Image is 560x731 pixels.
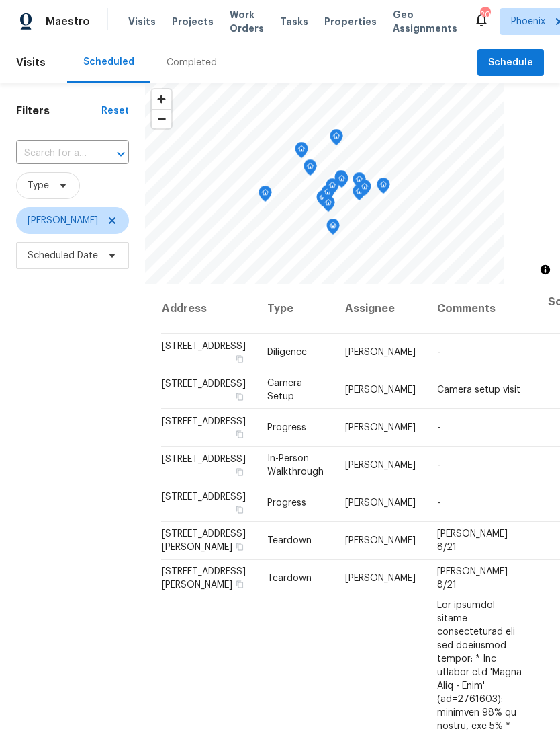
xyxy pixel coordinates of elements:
[477,49,544,77] button: Schedule
[101,104,129,118] div: Reset
[267,536,312,545] span: Teardown
[162,379,246,389] span: [STREET_ADDRESS]
[128,15,156,28] span: Visits
[162,492,246,502] span: [STREET_ADDRESS]
[267,379,302,401] span: Camera Setup
[162,417,246,426] span: [STREET_ADDRESS]
[162,342,246,351] span: [STREET_ADDRESS]
[345,385,416,395] span: [PERSON_NAME]
[145,83,504,284] canvas: Map
[537,262,553,278] button: Toggle attribution
[358,180,371,200] div: Map marker
[321,185,334,206] div: Map marker
[16,48,46,77] span: Visits
[267,423,306,432] span: Progress
[162,567,246,590] span: [STREET_ADDRESS][PERSON_NAME]
[437,423,440,432] span: -
[322,196,335,217] div: Map marker
[234,541,246,553] button: Copy Address
[335,171,348,192] div: Map marker
[267,498,306,508] span: Progress
[345,423,416,432] span: [PERSON_NAME]
[152,89,171,109] button: Zoom in
[267,348,307,357] span: Diligence
[437,461,440,470] span: -
[259,186,272,206] div: Map marker
[230,8,264,35] span: Work Orders
[280,17,308,26] span: Tasks
[345,348,416,357] span: [PERSON_NAME]
[172,15,214,28] span: Projects
[437,385,520,395] span: Camera setup visit
[234,504,246,516] button: Copy Address
[334,284,426,334] th: Assignee
[353,184,366,205] div: Map marker
[234,578,246,590] button: Copy Address
[267,574,312,583] span: Teardown
[316,190,330,211] div: Map marker
[16,104,101,118] h1: Filters
[161,284,256,334] th: Address
[437,529,508,552] span: [PERSON_NAME] 8/21
[353,172,366,193] div: Map marker
[377,178,390,198] div: Map marker
[295,142,308,163] div: Map marker
[267,454,324,477] span: In-Person Walkthrough
[541,262,549,277] span: Toggle attribution
[256,284,334,334] th: Type
[437,348,440,357] span: -
[152,110,171,128] span: Zoom out
[234,428,246,440] button: Copy Address
[28,214,98,227] span: [PERSON_NAME]
[437,567,508,590] span: [PERSON_NAME] 8/21
[511,15,545,28] span: Phoenix
[480,8,489,22] div: 20
[324,15,377,28] span: Properties
[393,8,457,35] span: Geo Assignments
[330,129,343,150] div: Map marker
[152,109,171,128] button: Zoom out
[46,15,90,28] span: Maestro
[326,219,340,239] div: Map marker
[234,466,246,478] button: Copy Address
[234,391,246,403] button: Copy Address
[326,178,339,199] div: Map marker
[83,55,134,69] div: Scheduled
[488,54,533,71] span: Schedule
[345,574,416,583] span: [PERSON_NAME]
[334,170,348,191] div: Map marker
[28,179,49,192] span: Type
[111,145,130,163] button: Open
[167,56,217,69] div: Completed
[345,461,416,470] span: [PERSON_NAME]
[437,498,440,508] span: -
[426,284,537,334] th: Comments
[304,159,317,180] div: Map marker
[162,529,246,552] span: [STREET_ADDRESS][PERSON_NAME]
[16,143,91,164] input: Search for an address...
[234,353,246,365] button: Copy Address
[28,249,98,262] span: Scheduled Date
[162,455,246,464] span: [STREET_ADDRESS]
[345,498,416,508] span: [PERSON_NAME]
[345,536,416,545] span: [PERSON_NAME]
